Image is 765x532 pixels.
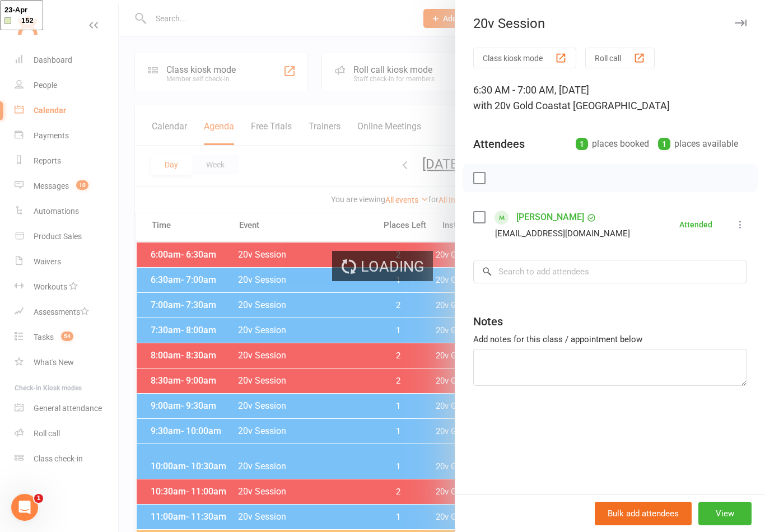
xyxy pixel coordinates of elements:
[658,138,670,150] div: 1
[585,48,655,68] button: Roll call
[473,48,576,68] button: Class kiosk mode
[516,208,584,226] a: [PERSON_NAME]
[473,100,562,111] span: with 20v Gold Coast
[698,502,752,525] button: View
[473,333,747,346] div: Add notes for this class / appointment below
[34,494,43,503] span: 1
[576,136,649,152] div: places booked
[11,494,38,521] iframe: Intercom live chat
[473,260,747,283] input: Search to add attendees
[679,221,712,228] div: Attended
[595,502,692,525] button: Bulk add attendees
[473,314,503,329] div: Notes
[576,138,588,150] div: 1
[473,82,747,114] div: 6:30 AM - 7:00 AM, [DATE]
[495,226,630,241] div: [EMAIL_ADDRESS][DOMAIN_NAME]
[658,136,738,152] div: places available
[455,16,765,31] div: 20v Session
[562,100,670,111] span: at [GEOGRAPHIC_DATA]
[473,136,525,152] div: Attendees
